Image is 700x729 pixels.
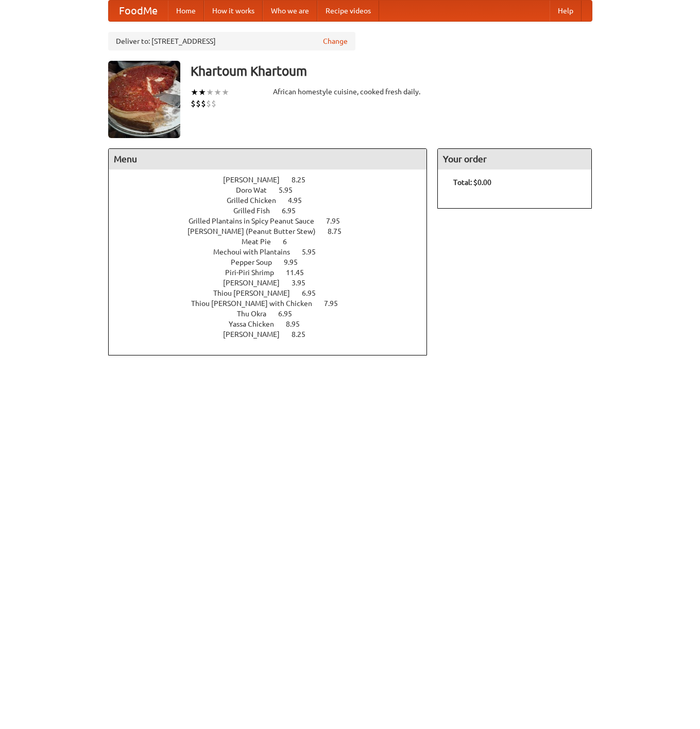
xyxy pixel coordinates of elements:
h4: Menu [109,149,427,169]
li: ★ [206,87,214,98]
h4: Your order [438,149,591,169]
li: ★ [221,87,229,98]
div: African homestyle cuisine, cooked fresh daily. [273,87,428,97]
span: [PERSON_NAME] [223,330,290,338]
span: 8.25 [292,176,316,184]
span: Thu Okra [237,310,277,318]
a: Yassa Chicken 8.95 [229,320,319,328]
li: ★ [191,87,198,98]
span: 7.95 [324,299,348,308]
a: Pepper Soup 9.95 [231,258,317,266]
span: 6.95 [278,310,302,318]
h3: Khartoum Khartoum [191,61,592,81]
a: [PERSON_NAME] 8.25 [223,330,325,338]
span: Pepper Soup [231,258,282,266]
span: 8.95 [286,320,310,328]
span: Mechoui with Plantains [213,248,300,256]
a: Change [323,36,348,46]
span: Grilled Plantains in Spicy Peanut Sauce [189,217,325,225]
span: Grilled Fish [233,207,280,215]
li: ★ [198,87,206,98]
span: 11.45 [286,268,314,277]
a: Recipe videos [317,1,379,21]
li: $ [196,98,201,109]
span: 9.95 [284,258,308,266]
span: 7.95 [326,217,350,225]
a: [PERSON_NAME] 3.95 [223,279,325,287]
span: 3.95 [292,279,316,287]
a: Help [550,1,582,21]
span: Piri-Piri Shrimp [225,268,284,277]
a: [PERSON_NAME] (Peanut Butter Stew) 8.75 [187,227,361,235]
a: Mechoui with Plantains 5.95 [213,248,335,256]
a: [PERSON_NAME] 8.25 [223,176,325,184]
a: Doro Wat 5.95 [236,186,312,194]
span: 6 [283,238,297,246]
span: Grilled Chicken [227,196,286,205]
a: How it works [204,1,263,21]
span: Thiou [PERSON_NAME] with Chicken [191,299,322,308]
a: FoodMe [109,1,168,21]
span: 8.75 [328,227,352,235]
a: Thu Okra 6.95 [237,310,311,318]
div: Deliver to: [STREET_ADDRESS] [108,32,355,50]
a: Piri-Piri Shrimp 11.45 [225,268,323,277]
li: $ [201,98,206,109]
a: Grilled Plantains in Spicy Peanut Sauce 7.95 [189,217,359,225]
span: [PERSON_NAME] [223,176,290,184]
span: 8.25 [292,330,316,338]
span: 6.95 [302,289,326,297]
a: Grilled Chicken 4.95 [227,196,321,205]
span: 5.95 [302,248,326,256]
a: Grilled Fish 6.95 [233,207,315,215]
span: 5.95 [279,186,303,194]
span: 6.95 [282,207,306,215]
span: 4.95 [288,196,312,205]
li: $ [211,98,216,109]
a: Meat Pie 6 [242,238,306,246]
span: [PERSON_NAME] [223,279,290,287]
b: Total: $0.00 [453,178,491,187]
a: Home [168,1,204,21]
span: [PERSON_NAME] (Peanut Butter Stew) [187,227,326,235]
img: angular.jpg [108,61,180,138]
li: $ [191,98,196,109]
li: ★ [214,87,221,98]
span: Meat Pie [242,238,281,246]
span: Yassa Chicken [229,320,284,328]
span: Doro Wat [236,186,277,194]
a: Thiou [PERSON_NAME] 6.95 [213,289,335,297]
a: Who we are [263,1,317,21]
a: Thiou [PERSON_NAME] with Chicken 7.95 [191,299,357,308]
span: Thiou [PERSON_NAME] [213,289,300,297]
li: $ [206,98,211,109]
